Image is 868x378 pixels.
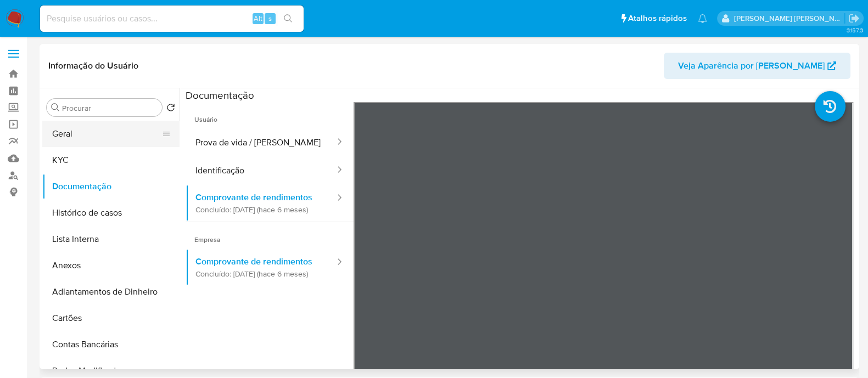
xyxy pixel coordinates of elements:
[42,305,180,331] button: Cartões
[628,13,687,24] span: Atalhos rápidos
[664,53,850,79] button: Veja Aparência por [PERSON_NAME]
[166,103,175,115] button: Retornar ao pedido padrão
[42,279,180,305] button: Adiantamentos de Dinheiro
[48,60,138,71] h1: Informação do Usuário
[42,121,171,147] button: Geral
[734,13,845,24] p: anna.almeida@mercadopago.com.br
[254,13,262,24] span: Alt
[848,13,860,24] a: Sair
[277,11,299,26] button: search-icon
[42,147,180,173] button: KYC
[62,103,158,113] input: Procurar
[42,331,180,358] button: Contas Bancárias
[42,173,180,200] button: Documentação
[42,226,180,252] button: Lista Interna
[40,12,304,26] input: Pesquise usuários ou casos...
[42,252,180,279] button: Anexos
[698,14,707,23] a: Notificações
[678,53,825,79] span: Veja Aparência por [PERSON_NAME]
[51,103,60,112] button: Procurar
[268,13,272,24] span: s
[42,200,180,226] button: Histórico de casos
